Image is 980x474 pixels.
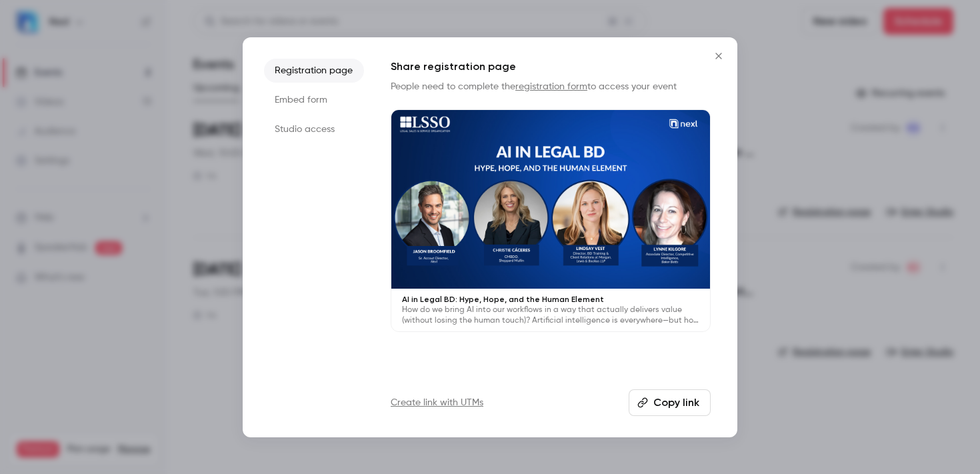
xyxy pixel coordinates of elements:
[705,43,732,69] button: Close
[391,109,711,333] a: AI in Legal BD: Hype, Hope, and the Human ElementHow do we bring AI into our workflows in a way t...
[391,59,711,75] h1: Share registration page
[391,396,483,409] a: Create link with UTMs
[629,389,711,416] button: Copy link
[402,305,699,326] p: How do we bring AI into our workflows in a way that actually delivers value (without losing the h...
[264,117,364,141] li: Studio access
[515,82,587,91] a: registration form
[264,88,364,112] li: Embed form
[391,80,711,93] p: People need to complete the to access your event
[264,59,364,83] li: Registration page
[402,294,699,305] p: AI in Legal BD: Hype, Hope, and the Human Element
